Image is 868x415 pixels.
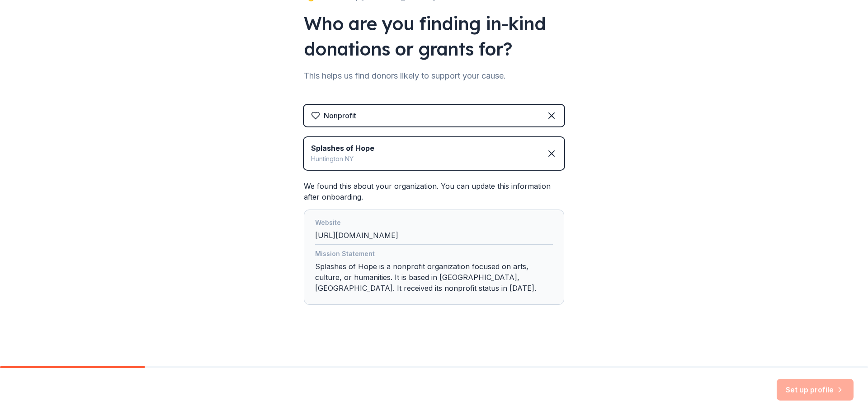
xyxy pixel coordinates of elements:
div: Website [315,217,553,230]
div: Who are you finding in-kind donations or grants for? [304,11,564,61]
div: This helps us find donors likely to support your cause. [304,69,564,83]
div: [URL][DOMAIN_NAME] [315,217,553,245]
div: Splashes of Hope is a nonprofit organization focused on arts, culture, or humanities. It is based... [315,248,553,297]
div: Splashes of Hope [311,143,374,154]
div: Huntington NY [311,154,374,164]
div: We found this about your organization. You can update this information after onboarding. [304,181,564,305]
div: Mission Statement [315,248,553,261]
div: Nonprofit [324,110,356,121]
